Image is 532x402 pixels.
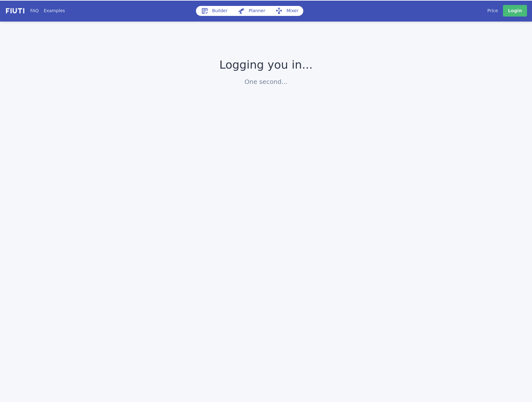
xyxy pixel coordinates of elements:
[487,7,498,14] a: Price
[5,7,25,14] img: f731f27.png
[232,6,270,16] a: Planner
[44,7,65,14] a: Examples
[30,7,39,14] a: FAQ
[219,56,313,73] h2: Logging you in...
[219,77,313,86] h3: One second...
[270,6,303,16] a: Mixer
[503,5,527,17] a: Login
[196,6,233,16] a: Builder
